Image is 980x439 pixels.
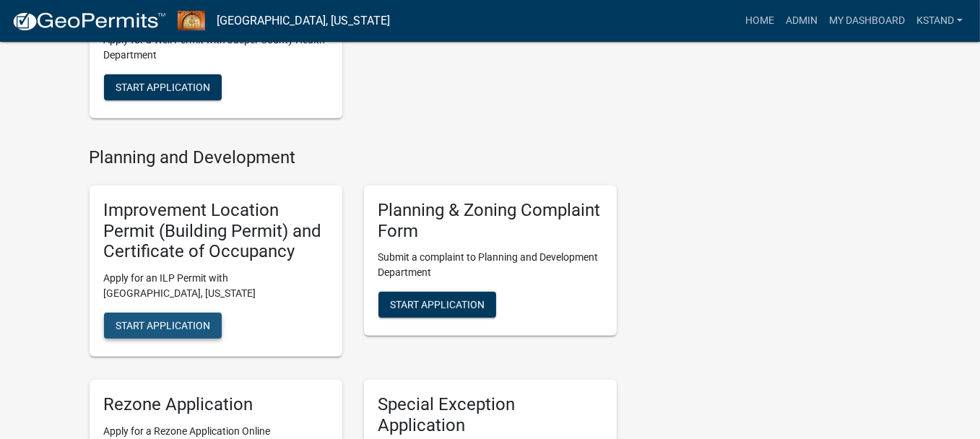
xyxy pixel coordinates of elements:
p: Apply for a Well Permit with Jasper County Health Department [104,32,328,63]
a: Home [740,7,780,35]
button: Start Application [378,292,496,318]
a: kstand [911,7,968,35]
a: [GEOGRAPHIC_DATA], [US_STATE] [217,9,390,33]
span: Start Application [390,299,485,310]
h4: Planning and Development [90,147,617,168]
h5: Special Exception Application [378,394,602,436]
button: Start Application [104,313,222,339]
h5: Planning & Zoning Complaint Form [378,200,602,242]
a: Admin [780,7,823,35]
img: Jasper County, Indiana [178,11,205,30]
span: Start Application [116,320,210,331]
h5: Rezone Application [104,394,328,415]
button: Start Application [104,74,222,100]
p: Apply for an ILP Permit with [GEOGRAPHIC_DATA], [US_STATE] [104,271,328,301]
h5: Improvement Location Permit (Building Permit) and Certificate of Occupancy [104,200,328,262]
p: Apply for a Rezone Application Online [104,424,328,439]
p: Submit a complaint to Planning and Development Department [378,250,602,280]
span: Start Application [116,82,210,93]
a: My Dashboard [823,7,911,35]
